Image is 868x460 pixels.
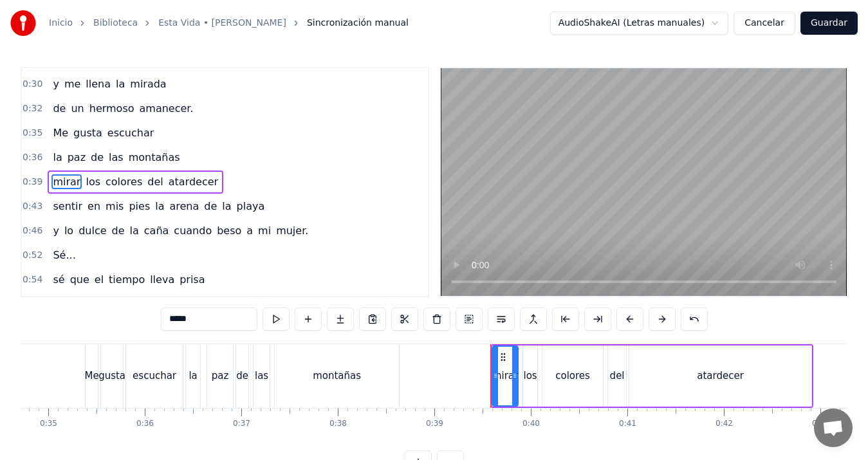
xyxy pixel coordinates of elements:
span: la [129,223,140,238]
span: 0:54 [23,273,42,286]
a: Inicio [49,17,73,30]
span: montañas [127,150,181,165]
div: colores [555,369,590,383]
span: mirada [129,77,167,91]
span: Sé... [51,248,77,262]
span: Me [51,125,69,140]
div: Chat abierto [814,409,853,447]
span: me [63,77,82,91]
button: Guardar [800,12,858,35]
div: los [523,369,537,383]
div: montañas [313,369,361,383]
span: caña [143,223,171,238]
span: 0:35 [23,127,42,140]
span: 0:46 [23,225,42,237]
span: sé [51,272,66,287]
div: del [610,369,625,383]
span: 0:52 [23,249,42,262]
span: lleva [149,272,176,287]
div: mirar [492,369,518,383]
div: escuchar [133,369,176,383]
span: arena [168,199,200,214]
img: youka [10,10,36,36]
span: mujer. [275,223,309,238]
span: Sincronización manual [307,17,409,30]
div: Me [85,369,99,383]
div: paz [212,369,229,383]
span: playa [235,199,266,214]
div: gusta [98,369,125,383]
nav: breadcrumb [49,17,409,30]
span: sentir [51,199,84,214]
span: la [221,199,232,214]
div: 0:42 [716,419,733,429]
span: cuando [172,223,213,238]
span: prisa [178,272,206,287]
span: hermoso [88,101,136,116]
span: la [154,199,165,214]
span: que [69,272,91,287]
span: la [51,150,63,165]
span: el [93,272,105,287]
span: la [115,77,126,91]
span: dulce [77,223,107,238]
span: 0:30 [23,78,42,91]
div: las [255,369,268,383]
span: en [86,199,102,214]
span: atardecer [167,174,219,189]
span: y [51,77,60,91]
span: llena [84,77,112,91]
span: los [84,174,102,189]
a: Esta Vida • [PERSON_NAME] [158,17,286,30]
span: a [245,223,254,238]
span: de [203,199,218,214]
span: mi [257,223,272,238]
div: atardecer [697,369,744,383]
span: 0:39 [23,176,42,189]
span: un [69,101,85,116]
span: del [146,174,164,189]
div: 0:40 [522,419,540,429]
span: y [51,223,60,238]
div: 0:38 [329,419,347,429]
span: mis [104,199,125,214]
span: amanecer. [138,101,195,116]
span: escuchar [106,125,155,140]
span: gusta [72,125,104,140]
button: Cancelar [734,12,795,35]
span: 0:32 [23,102,42,115]
span: tiempo [107,272,146,287]
span: paz [66,150,87,165]
span: las [107,150,125,165]
span: colores [104,174,143,189]
div: 0:35 [40,419,57,429]
span: 0:43 [23,200,42,213]
div: 0:39 [426,419,443,429]
span: 0:36 [23,151,42,164]
div: 0:37 [233,419,250,429]
span: mirar [51,174,82,189]
a: Biblioteca [93,17,138,30]
div: 0:43 [812,419,829,429]
div: la [189,369,197,383]
span: de [89,150,105,165]
span: lo [63,223,75,238]
span: beso [216,223,243,238]
span: de [51,101,67,116]
div: 0:36 [136,419,154,429]
div: 0:41 [619,419,636,429]
span: pies [127,199,151,214]
span: de [111,223,126,238]
div: de [236,369,248,383]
